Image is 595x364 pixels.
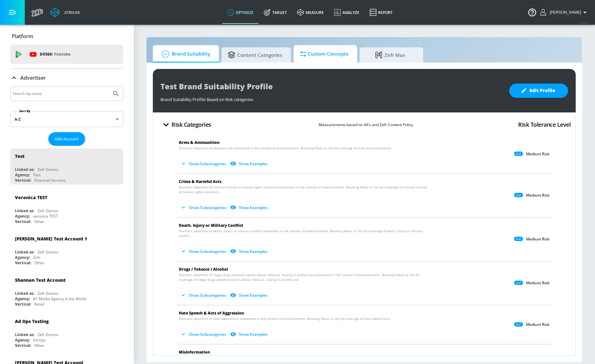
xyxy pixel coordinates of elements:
[37,249,58,255] div: Zefr Demos
[179,310,244,316] span: Hate Speech & Acts of Aggression
[10,231,123,267] div: [PERSON_NAME] Test Account 1Linked as:Zefr DemosAgency:ZefrVertical:Other
[172,120,211,129] h4: Risk Categories
[15,260,31,266] div: Vertical:
[15,291,34,296] div: Linked as:
[319,121,413,128] p: Measurements based on 4A’s and Zefr Content Policy
[179,185,431,194] span: Dramatic depiction of criminal activity or human rights violations presented in the context of en...
[37,291,58,296] div: Zefr Demos
[229,246,270,257] button: Show Examples
[526,322,550,327] p: Medium Risk
[526,237,550,242] p: Medium Risk
[15,343,31,348] div: Vertical:
[228,47,282,63] span: Content Categories
[48,132,85,146] button: Add Account
[366,47,414,63] span: Zefr Max
[547,10,581,15] span: login as: justin.nim@zefr.com
[34,219,44,224] div: Other
[33,337,46,343] div: Ad Ops
[10,69,123,87] div: Advertiser
[10,190,123,226] div: Veronica TESTLinked as:Zefr DemosAgency:veronica TESTVertical:Other
[10,45,123,64] div: DV360: Youtube
[229,290,270,300] button: Show Examples
[509,84,568,98] button: Edit Profile
[34,178,66,183] div: Financial Services
[50,8,80,17] a: Atrium
[179,229,431,238] span: Dramatic depiction of death, injury, or military conflict presented in the context of entertainme...
[222,1,259,24] a: optimize
[300,46,348,62] span: Custom Concepts
[15,167,34,172] div: Linked as:
[15,301,31,307] div: Vertical:
[15,296,30,301] div: Agency:
[229,202,270,213] button: Show Examples
[15,277,65,283] div: Shannan Test Account
[364,1,398,24] a: Report
[540,9,589,16] button: [PERSON_NAME]
[20,74,46,81] p: Advertiser
[37,208,58,213] div: Zefr Demos
[15,194,47,200] div: Veronica TEST
[40,51,71,58] p: DV360:
[179,246,229,257] button: Show Subcategories
[179,290,229,300] button: Show Subcategories
[10,27,123,45] div: Platform
[15,337,30,343] div: Agency:
[37,332,58,337] div: Zefr Demos
[229,158,270,169] button: Show Examples
[179,266,228,272] span: Drugs / Tobacco / Alcohol
[523,3,541,21] button: Open Resource Center
[62,10,80,15] div: Atrium
[18,109,32,113] label: Sort By
[33,296,86,301] div: #1 Media Agency in the World
[15,178,31,183] div: Vertical:
[158,117,214,132] button: Risk Categories
[33,255,40,260] div: Zefr
[10,148,123,185] div: TestLinked as:Zefr DemosAgency:TestVertical:Financial Services
[526,280,550,286] p: Medium Risk
[159,46,210,62] span: Brand Suitability
[522,87,555,95] span: Edit Profile
[13,90,109,98] input: Search by name
[10,272,123,308] div: Shannan Test AccountLinked as:Zefr DemosAgency:#1 Media Agency in the WorldVertical:Retail
[15,255,30,260] div: Agency:
[10,313,123,350] div: Ad Ops TestingLinked as:Zefr DemosAgency:Ad OpsVertical:Other
[15,332,34,337] div: Linked as:
[15,172,30,178] div: Agency:
[15,318,49,324] div: Ad Ops Testing
[15,219,31,224] div: Vertical:
[179,316,391,321] span: Dramatic depiction of hate speech/acts presented in the context of entertainment. Breaking News o...
[34,260,44,266] div: Other
[34,343,44,348] div: Other
[12,33,33,40] p: Platform
[179,146,392,151] span: Dramatic depiction of weapons use presented in the context of entertainment. Breaking News or Op–...
[179,329,229,340] button: Show Subcategories
[15,213,30,219] div: Agency:
[160,93,503,102] div: Brand Suitability Profile: Based on Risk categories
[179,349,210,355] span: Misinformation
[33,172,41,178] div: Test
[15,236,87,242] div: [PERSON_NAME] Test Account 1
[15,208,34,213] div: Linked as:
[526,152,550,157] p: Medium Risk
[37,167,58,172] div: Zefr Demos
[518,120,571,129] h4: Risk Tolerance Level
[15,153,24,159] div: Test
[179,158,229,169] button: Show Subcategories
[329,1,364,24] a: Analyze
[292,1,329,24] a: measure
[526,193,550,198] p: Medium Risk
[10,111,123,127] div: A-Z
[179,179,221,184] span: Crime & Harmful Acts
[179,202,229,213] button: Show Subcategories
[33,213,58,219] div: veronica TEST
[55,135,79,143] span: Add Account
[179,140,220,145] span: Arms & Ammunition
[15,249,34,255] div: Linked as:
[179,273,431,282] span: Dramatic depiction of illegal drug use/prescription abuse, tobacco, vaping or alcohol use present...
[259,1,292,24] a: Target
[229,329,270,340] button: Show Examples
